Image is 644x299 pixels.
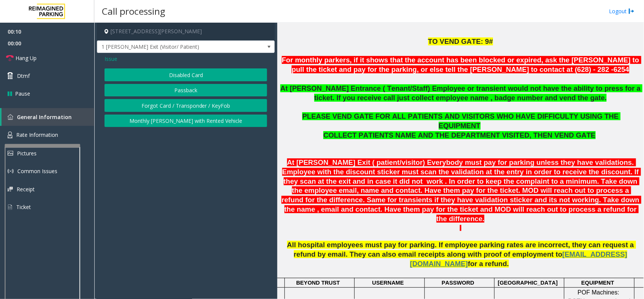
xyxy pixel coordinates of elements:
span: for a refund. [468,260,509,268]
span: PLEASE VEND GATE FOR ALL PATIENTS AND VISITORS WHO HAVE DIFFICULTY USING THE EQUIPMENT [302,112,621,130]
a: [EMAIL_ADDRESS][DOMAIN_NAME] [410,252,627,267]
img: 'icon' [8,114,13,120]
button: Forgot Card / Transponder / KeyFob [105,99,267,112]
span: All hospital employees must pay for parking. If employee parking rates are incorrect, they can re... [287,241,636,258]
a: Logout [609,7,635,15]
h3: Call processing [98,2,169,20]
span: EQUIPMENT [581,280,614,286]
span: USERNAME [372,280,404,286]
span: Issue [105,55,117,63]
span: [GEOGRAPHIC_DATA] [498,280,558,286]
button: Passback [105,84,267,97]
button: Monthly [PERSON_NAME] with Rented Vehicle [105,115,267,127]
span: TO VEND GATE: 9# [428,37,493,45]
span: 1 [PERSON_NAME] Exit (Visitor/ Patient) [97,41,239,53]
font: For monthly parkers, if it shows that the account has been blocked or expired, ask the [PERSON_NA... [282,56,641,73]
span: BEYOND TRUST [296,280,340,286]
a: General Information [2,108,94,126]
img: logout [629,7,635,15]
span: [EMAIL_ADDRESS][DOMAIN_NAME] [410,250,627,268]
span: General Information [17,113,72,121]
span: At [PERSON_NAME] Exit ( patient/visitor) Everybody must pay for parking unless they have validati... [281,158,641,223]
span: Hang Up [15,54,37,62]
span: At [PERSON_NAME] Entrance ( Tenant/Staff) Employee or transient would not have the ability to pre... [280,84,642,102]
button: Disabled Card [105,68,267,81]
span: Dtmf [17,72,30,80]
span: Rate Information [16,131,58,138]
img: 'icon' [8,132,12,138]
span: PASSWORD [442,280,474,286]
h4: [STREET_ADDRESS][PERSON_NAME] [97,23,275,40]
span: Pause [15,90,30,98]
span: POF Machines: [578,289,619,296]
span: COLLECT PATIENTS NAME AND THE DEPARTMENT VISITED, THEN VEND GATE [323,131,595,139]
